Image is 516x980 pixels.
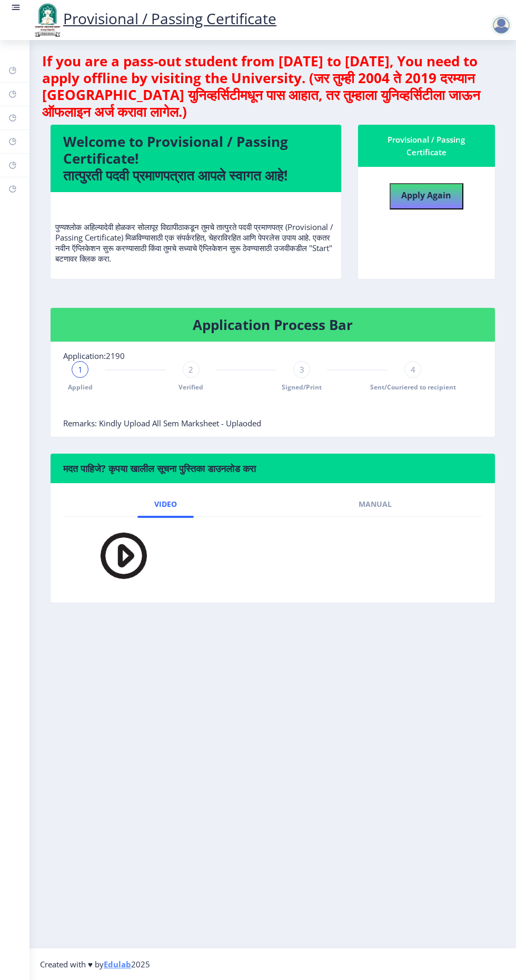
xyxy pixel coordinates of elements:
a: Manual [342,492,409,517]
span: Signed/Print [282,383,322,392]
span: Created with ♥ by 2025 [40,959,150,969]
span: Video [154,500,177,508]
span: 4 [411,364,415,375]
button: Apply Again [390,183,463,209]
p: पुण्यश्लोक अहिल्यादेवी होळकर सोलापूर विद्यापीठाकडून तुमचे तात्पुरते पदवी प्रमाणपत्र (Provisional ... [55,201,336,264]
b: Apply Again [401,189,451,201]
img: logo [32,2,63,38]
span: Manual [359,500,392,508]
a: Video [137,492,194,517]
h4: Welcome to Provisional / Passing Certificate! तात्पुरती पदवी प्रमाणपत्रात आपले स्वागत आहे! [63,133,329,184]
span: 3 [300,364,304,375]
span: Verified [178,383,203,392]
span: Remarks: Kindly Upload All Sem Marksheet - Uplaoded [63,418,261,428]
span: Applied [68,383,93,392]
img: PLAY.png [80,525,154,586]
h6: मदत पाहिजे? कृपया खालील सूचना पुस्तिका डाउनलोड करा [63,462,482,475]
h4: If you are a pass-out student from [DATE] to [DATE], You need to apply offline by visiting the Un... [42,53,503,120]
a: Edulab [104,959,131,969]
span: 1 [78,364,83,375]
span: Sent/Couriered to recipient [370,383,456,392]
span: 2 [188,364,193,375]
h4: Application Process Bar [63,316,482,333]
span: Application:2190 [63,351,125,361]
div: Provisional / Passing Certificate [371,133,482,158]
a: Provisional / Passing Certificate [32,8,276,28]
